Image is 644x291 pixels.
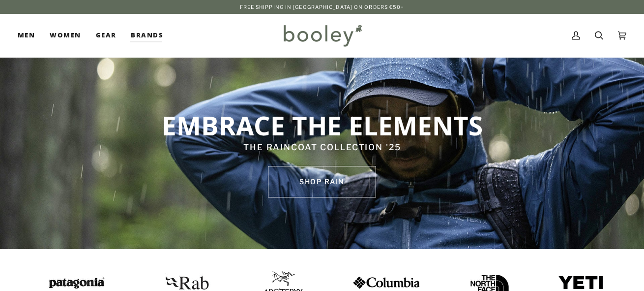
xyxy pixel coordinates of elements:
[279,21,365,50] img: Booley
[136,109,508,141] p: EMBRACE THE ELEMENTS
[18,31,35,40] span: Men
[123,14,171,57] a: Brands
[131,31,163,40] span: Brands
[268,166,376,197] a: SHOP rain
[136,141,508,154] p: THE RAINCOAT COLLECTION '25
[18,14,42,57] a: Men
[50,31,81,40] span: Women
[240,3,405,11] p: Free Shipping in [GEOGRAPHIC_DATA] on Orders €50+
[42,14,88,57] a: Women
[88,14,124,57] a: Gear
[96,31,117,40] span: Gear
